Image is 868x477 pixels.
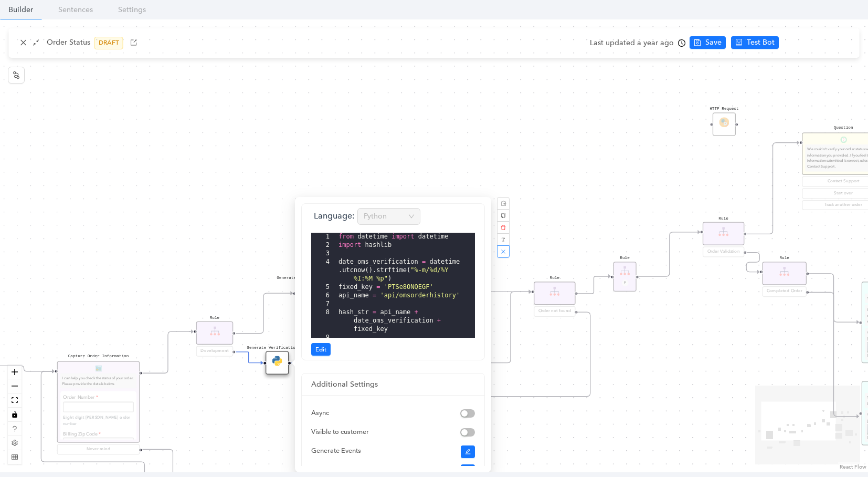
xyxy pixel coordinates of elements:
[266,351,289,375] div: Generate Verification KeyCode
[234,287,293,340] g: Edge from reactflownode_7423ad9c-5e71-420c-98d7-2c7d9ee989b3 to reactflownode_30ebcf28-2c62-416f-...
[311,308,336,334] div: 8
[779,255,789,262] pre: Rule
[272,356,282,366] img: Code
[703,222,744,258] div: RuleRuleOrder Validation
[210,315,220,321] pre: Rule
[311,465,368,473] span: Assign Parameters
[808,286,859,423] g: Edge from reactflownode_559bb853-26f6-49d2-a629-41af61e98850 to reactflownode_69b57298-72f4-4246-...
[762,262,807,298] div: RuleRuleCompleted Order
[234,345,263,369] g: Edge from reactflownode_7423ad9c-5e71-420c-98d7-2c7d9ee989b3 to reactflownode_2d4b5660-9a73-4def-...
[315,345,326,354] span: Edit
[311,409,329,417] span: Async
[461,464,475,477] button: edit
[311,208,357,223] h6: Language:
[291,356,322,383] g: Edge from reactflownode_2d4b5660-9a73-4def-9522-4a03a3246df1 to reactflownode_cd2e096d-4402-4123-...
[196,322,234,358] div: RuleRuleDevelopment
[311,447,361,454] span: Generate Events
[311,343,331,356] button: Edit
[710,106,739,112] pre: HTTP Request
[311,334,336,342] div: 9
[834,125,853,131] pre: Question
[311,292,336,300] div: 6
[746,246,759,278] g: Edge from reactflownode_e8a125ad-4280-4bd3-9110-fdda74c8ff8c to reactflownode_559bb853-26f6-49d2-...
[142,325,193,380] g: Edge from reactflownode_0d9c8001-cbaf-4ac6-bec0-129f0b9186e9 to reactflownode_7423ad9c-5e71-420c-...
[746,136,799,241] g: Edge from reactflownode_e8a125ad-4280-4bd3-9110-fdda74c8ff8c to reactflownode_6642a39b-f3bf-4569-...
[247,345,308,351] pre: Generate Verification Key
[465,449,471,455] span: edit
[311,233,336,241] div: 1
[490,285,531,370] g: Edge from reactflownode_9825c0a9-3f94-4e86-af51-8299f3fa0c9b to reactflownode_cca92d14-f41a-4baf-...
[311,258,336,283] div: 4
[311,379,475,390] div: Additional Settings
[68,353,129,359] pre: Capture Order Information
[311,241,336,250] div: 2
[311,300,336,308] div: 7
[613,262,637,292] div: RuleRuleP
[620,255,630,262] pre: Rule
[577,269,610,300] g: Edge from reactflownode_cca92d14-f41a-4baf-8258-b03aa8df728c to reactflownode_c77b85b1-fec9-45ba-...
[713,112,736,136] div: HTTP RequestFlowModule
[311,283,336,292] div: 5
[718,215,728,222] pre: Rule
[534,282,575,318] div: RuleRuleOrder not found
[364,209,414,224] span: Python
[57,361,140,456] div: Capture Order InformationFormI can help you check the status of your order. Please provide the de...
[311,428,369,435] span: Visible to customer
[311,250,336,258] div: 3
[277,275,337,281] pre: Generate Verification Key
[461,445,475,458] button: edit
[639,225,700,283] g: Edge from reactflownode_c77b85b1-fec9-45ba-b7a2-ee35f863ee04 to reactflownode_e8a125ad-4280-4bd3-...
[550,275,560,281] pre: Rule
